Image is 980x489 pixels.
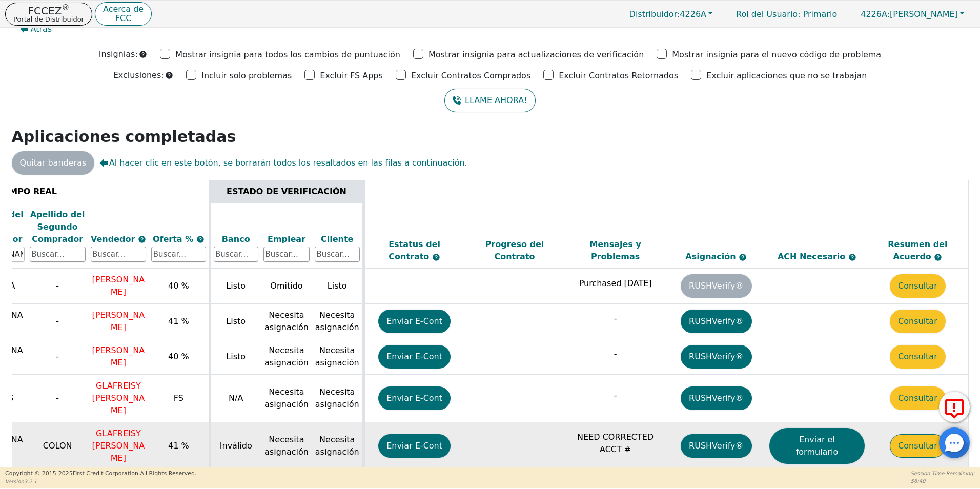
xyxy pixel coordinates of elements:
[567,348,663,360] p: -
[672,49,881,61] p: Mostrar insignia para el nuevo código de problema
[99,48,138,60] p: Insignias:
[140,470,196,477] span: All Rights Reserved.
[27,339,88,375] td: -
[778,252,848,261] span: ACH Necesario
[312,304,363,339] td: Necesita asignación
[315,247,360,262] input: Buscar...
[12,128,236,146] strong: Aplicaciones completadas
[312,339,363,375] td: Necesita asignación
[320,70,383,82] p: Excluir FS Apps
[103,14,144,23] p: FCC
[567,431,663,456] p: NEED CORRECTED ACCT #
[92,310,145,332] span: [PERSON_NAME]
[261,339,312,375] td: Necesita asignación
[378,345,451,369] button: Enviar E-Cont
[261,304,312,339] td: Necesita asignación
[861,9,958,19] span: [PERSON_NAME]
[151,247,206,262] input: Buscar...
[726,4,847,24] p: Primario
[726,4,847,24] a: Rol del Usuario: Primario
[736,9,800,19] span: Rol del Usuario :
[27,422,88,470] td: COLON
[92,345,145,368] span: [PERSON_NAME]
[175,49,400,61] p: Mostrar insignia para todos los cambios de puntuación
[31,23,52,35] span: Atrás
[201,70,292,82] p: Incluir solo problemas
[890,310,946,333] button: Consultar
[261,269,312,304] td: Omitido
[890,434,946,458] button: Consultar
[263,247,310,262] input: Buscar...
[30,209,86,246] div: Apellido del Segundo Comprador
[939,392,970,422] button: Reportar Error a FCC
[911,470,975,477] p: Session Time Remaining:
[685,252,739,261] span: Asignación
[91,234,138,244] span: Vendedor
[103,5,144,13] p: Acerca de
[13,6,84,16] p: FCCEZ
[681,386,751,410] button: RUSHVerify®
[95,2,152,26] button: Acerca deFCC
[30,247,86,262] input: Buscar...
[210,422,261,470] td: Inválido
[168,352,189,361] span: 40 %
[378,434,451,458] button: Enviar E-Cont
[706,70,867,82] p: Excluir aplicaciones que no se trabajan
[629,9,680,19] span: Distribuidor:
[27,269,88,304] td: -
[850,6,975,22] button: 4226A:[PERSON_NAME]
[911,477,975,485] p: 56:40
[62,3,69,12] sup: ®
[312,422,363,470] td: Necesita asignación
[411,70,530,82] p: Excluir Contratos Comprados
[168,316,189,326] span: 41 %
[210,269,261,304] td: Listo
[5,3,92,26] button: FCCEZ®Portal de Distribuidor
[113,69,164,81] p: Exclusiones:
[428,49,644,61] p: Mostrar insignia para actualizaciones de verificación
[92,275,145,297] span: [PERSON_NAME]
[5,478,196,485] p: Version 3.2.1
[681,345,751,369] button: RUSHVerify®
[890,274,946,298] button: Consultar
[174,393,183,403] span: FS
[629,9,706,19] span: 4226A
[567,277,663,290] p: Purchased [DATE]
[619,6,724,22] button: Distribuidor:4226A
[27,304,88,339] td: -
[681,434,751,458] button: RUSHVerify®
[315,233,360,246] div: Cliente
[263,233,310,246] div: Emplear
[681,310,751,333] button: RUSHVerify®
[261,375,312,422] td: Necesita asignación
[153,234,196,244] span: Oferta %
[92,381,145,415] span: GLAFREISY [PERSON_NAME]
[168,281,189,291] span: 40 %
[99,157,467,169] span: Al hacer clic en este botón, se borrarán todos los resaltados en las filas a continuación.
[91,247,147,262] input: Buscar...
[5,470,196,478] p: Copyright © 2015- 2025 First Credit Corporation.
[890,386,946,410] button: Consultar
[378,310,451,333] button: Enviar E-Cont
[214,186,360,198] div: ESTADO DE VERIFICACIÓN
[888,239,947,261] span: Resumen del Acuerdo
[444,89,535,112] button: LLAME AHORA!
[92,429,145,463] span: GLAFREISY [PERSON_NAME]
[214,233,259,246] div: Banco
[378,386,451,410] button: Enviar E-Cont
[312,375,363,422] td: Necesita asignación
[210,304,261,339] td: Listo
[312,269,363,304] td: Listo
[389,239,440,261] span: Estatus del Contrato
[567,313,663,325] p: -
[27,375,88,422] td: -
[210,375,261,422] td: N/A
[214,247,259,262] input: Buscar...
[168,441,189,451] span: 41 %
[210,339,261,375] td: Listo
[890,345,946,369] button: Consultar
